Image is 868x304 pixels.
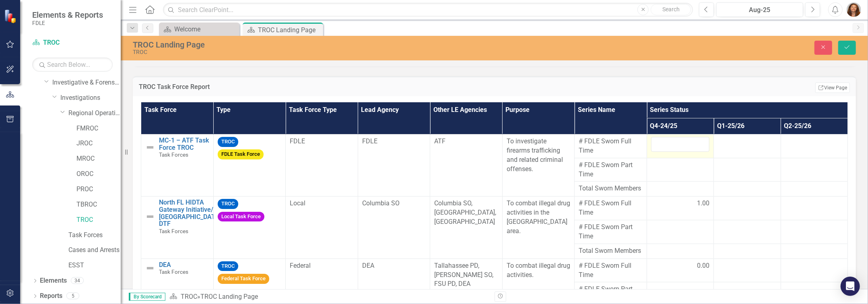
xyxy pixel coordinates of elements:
[129,293,165,301] span: By Scorecard
[579,184,643,193] span: Total Sworn Members
[161,24,237,34] a: Welcome
[174,24,237,34] div: Welcome
[145,212,155,221] img: Not Defined
[218,137,238,147] span: TROC
[159,151,188,158] span: Task Forces
[68,109,121,118] a: Regional Operations Centers
[697,199,709,208] span: 1.00
[218,212,264,222] span: Local Task Force
[579,285,643,303] span: # FDLE Sworn Part Time
[71,277,84,284] div: 34
[60,93,121,103] a: Investigations
[507,137,563,173] span: To investigate firearms trafficking and related criminal offenses.
[579,161,643,179] span: # FDLE Sworn Part Time
[697,261,709,271] span: 0.00
[362,137,377,145] span: FDLE
[362,199,400,207] span: Columbia SO
[579,199,643,217] span: # FDLE Sworn Full Time
[579,246,643,256] span: Total Sworn Members
[579,223,643,241] span: # FDLE Sworn Part Time
[68,231,121,240] a: Task Forces
[716,2,803,17] button: Aug-25
[145,143,155,152] img: Not Defined
[76,170,121,179] a: OROC
[218,274,269,284] span: Federal Task Force
[163,3,693,17] input: Search ClearPoint...
[507,262,570,279] span: To combat illegal drug activities.
[133,40,540,49] div: TROC Landing Page
[579,137,643,155] span: # FDLE Sworn Full Time
[218,149,264,159] span: FDLE Task Force
[169,292,489,302] div: »
[76,139,121,148] a: JROC
[218,199,238,209] span: TROC
[815,83,850,93] a: View Page
[32,20,103,26] small: FDLE
[139,83,607,91] h3: TROC Task Force Report
[662,6,680,12] span: Search
[847,2,861,17] img: Christel Goddard
[579,261,643,280] span: # FDLE Sworn Full Time
[52,78,121,87] a: Investigative & Forensic Services Command
[66,293,79,300] div: 5
[290,262,311,269] span: Federal
[434,199,496,225] span: Columbia SO, [GEOGRAPHIC_DATA], [GEOGRAPHIC_DATA]
[4,9,18,23] img: ClearPoint Strategy
[159,228,188,234] span: Task Forces
[218,261,238,271] span: TROC
[434,262,493,288] span: Tallahassee PD, [PERSON_NAME] SO, FSU PD, DEA
[76,185,121,194] a: PROC
[76,215,121,225] a: TROC
[68,246,121,255] a: Cases and Arrests
[40,292,62,301] a: Reports
[32,58,113,72] input: Search Below...
[76,200,121,209] a: TBROC
[159,199,221,227] a: North FL HIDTA Gateway Initiative/ [GEOGRAPHIC_DATA] DTF
[159,137,209,151] a: MC-1 – ATF Task Force TROC
[290,199,305,207] span: Local
[32,38,113,48] a: TROC
[362,262,374,269] span: DEA
[159,269,188,275] span: Task Forces
[159,261,209,269] a: DEA
[133,49,540,55] div: TROC
[32,10,103,20] span: Elements & Reports
[841,277,860,296] div: Open Intercom Messenger
[507,199,570,235] span: To combat illegal drug activities in the [GEOGRAPHIC_DATA] area.
[258,25,321,35] div: TROC Landing Page
[76,124,121,133] a: FMROC
[76,154,121,163] a: MROC
[200,293,258,300] div: TROC Landing Page
[651,4,691,15] button: Search
[290,137,305,145] span: FDLE
[40,276,67,285] a: Elements
[145,263,155,273] img: Not Defined
[181,293,197,300] a: TROC
[68,261,121,270] a: ESST
[434,137,445,145] span: ATF
[719,5,800,15] div: Aug-25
